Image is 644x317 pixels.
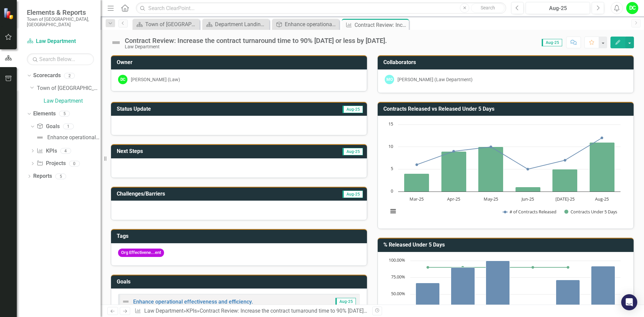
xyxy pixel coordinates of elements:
div: 2 [64,73,75,78]
input: Search Below... [27,53,94,65]
h3: Tags [117,233,364,239]
img: ClearPoint Strategy [3,8,15,19]
text: Apr-25 [447,196,460,202]
text: Aug-25 [595,196,609,202]
div: 5 [59,111,70,117]
path: Apr-25, 90. Target % of Contracts under 5 Days. [462,266,464,269]
span: Aug-25 [542,39,562,46]
span: Aug-25 [342,148,363,155]
div: Contract Review: Increase the contract turnaround time to 90% [DATE] or less by [DATE]. [355,21,407,29]
text: [DATE]-25 [555,196,575,202]
img: Not Defined [36,134,44,142]
path: Aug-25, 12. # of Contracts Released. [601,137,603,139]
button: DC [626,2,638,14]
div: » » [135,307,367,315]
a: Projects [37,160,65,167]
button: Aug-25 [526,2,590,14]
text: 5 [391,165,393,171]
span: Aug-25 [342,191,363,198]
path: Jun-25, 90. Target % of Contracts under 5 Days. [532,266,534,269]
a: KPIs [37,147,57,155]
div: Town of [GEOGRAPHIC_DATA] Page [145,20,198,29]
a: Town of [GEOGRAPHIC_DATA] [37,85,101,92]
span: Org Effectivene...ent [118,249,164,257]
svg: Interactive chart [385,121,624,222]
text: 0 [391,188,393,194]
text: Mar-25 [410,196,424,202]
a: Elements [33,110,56,118]
path: Mar-25, 6. # of Contracts Released. [416,163,418,166]
h3: % Released Under 5 Days [383,242,630,248]
path: Mar-25, 90. Target % of Contracts under 5 Days. [427,266,429,269]
div: 5 [55,173,66,179]
div: Department Landing Page [215,20,268,29]
a: Department Landing Page [204,20,268,29]
h3: Status Update [117,106,269,112]
text: Jun-25 [521,196,534,202]
path: Jun-25, 1. Contracts Under 5 Days. [516,187,541,192]
a: Town of [GEOGRAPHIC_DATA] Page [134,20,198,29]
button: Show Contracts Under 5 Days [564,209,618,215]
path: Jul-25, 5. Contracts Under 5 Days. [552,169,578,192]
div: Law Department [125,44,387,49]
div: Contract Review: Increase the contract turnaround time to 90% [DATE] or less by [DATE]. [200,308,406,314]
span: Aug-25 [335,298,356,305]
text: May-25 [484,196,498,202]
button: View chart menu, Chart [388,207,398,216]
path: Jul-25, 90. Target % of Contracts under 5 Days. [567,266,570,269]
a: Law Department [44,97,101,105]
div: [PERSON_NAME] (Law Department) [397,76,473,83]
a: Goals [37,123,59,130]
h3: Collaborators [383,59,630,65]
small: Town of [GEOGRAPHIC_DATA], [GEOGRAPHIC_DATA] [27,16,94,28]
h3: Challenges/Barriers [117,191,288,197]
button: Show # of Contracts Released [503,209,557,215]
text: 15 [388,121,393,127]
div: Chart. Highcharts interactive chart. [385,121,627,222]
g: Contracts Under 5 Days, series 2 of 2. Bar series with 6 bars. [404,143,615,192]
text: 75.00% [391,274,405,280]
div: Open Intercom Messenger [621,294,637,310]
a: Law Department [27,38,94,45]
div: 4 [60,148,71,154]
a: Scorecards [33,72,61,80]
div: Enhance operational effectiveness and efficiency. [285,20,337,29]
button: Search [471,3,504,13]
div: Aug-25 [528,4,588,12]
h3: Contracts Released vs Released Under 5 Days [383,106,630,112]
input: Search ClearPoint... [136,2,506,14]
text: 100.00% [389,257,405,263]
path: Jun-25, 5. # of Contracts Released. [527,168,529,171]
a: Law Department [144,308,183,314]
text: 50.00% [391,290,405,297]
h3: Owner [117,59,364,65]
g: Target % of Contracts under 5 Days, series 2 of 2. Line with 6 data points. [427,266,570,269]
h3: Next Steps [117,148,253,154]
path: Mar-25, 4. Contracts Under 5 Days. [404,174,429,192]
div: 1 [63,123,74,129]
a: Enhance operational effectiveness and efficiency. [274,20,337,29]
div: DC [118,75,127,84]
span: Aug-25 [342,106,363,113]
span: Search [481,5,495,10]
path: May-25, 10. # of Contracts Released. [490,146,492,148]
a: Enhance operational effectiveness and efficiency. [133,299,253,305]
span: Elements & Reports [27,8,94,16]
div: Enhance operational effectiveness and efficiency. [47,135,101,141]
div: Contract Review: Increase the contract turnaround time to 90% [DATE] or less by [DATE]. [125,37,387,44]
h3: Goals [117,279,364,285]
path: Jul-25, 7. # of Contracts Released. [564,159,567,162]
img: Not Defined [122,298,130,306]
path: Apr-25, 9. # of Contracts Released. [452,150,455,153]
path: May-25, 10. Contracts Under 5 Days. [478,147,503,192]
a: Enhance operational effectiveness and efficiency. [34,132,101,143]
img: Not Defined [111,37,121,48]
text: 10 [388,143,393,149]
a: KPIs [186,308,197,314]
div: 0 [69,161,80,166]
div: MO [385,75,394,84]
path: Aug-25, 11. Contracts Under 5 Days. [590,143,615,192]
div: [PERSON_NAME] (Law) [131,76,180,83]
a: Reports [33,172,52,180]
